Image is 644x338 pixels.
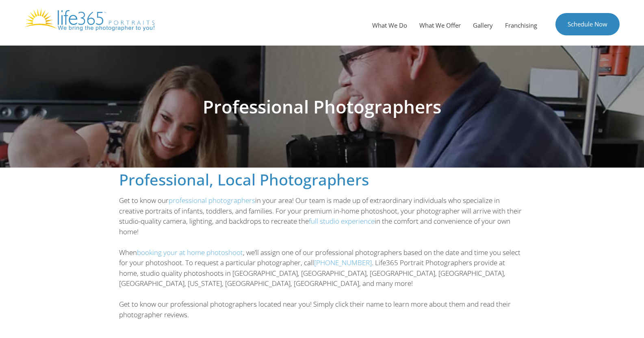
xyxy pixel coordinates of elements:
[467,13,499,37] a: Gallery
[169,196,255,205] a: professional photographers
[555,13,620,35] a: Schedule Now
[366,13,413,37] a: What We Do
[413,13,467,37] a: What We Offer
[137,248,243,257] a: booking your at home photoshoot
[314,258,372,267] a: [PHONE_NUMBER]
[119,195,525,237] p: Get to know our in your area! Our team is made up of extraordinary individuals who specialize in ...
[499,13,543,37] a: Franchising
[309,216,375,226] a: full studio experience
[119,172,525,187] h2: Professional, Local Photographers
[95,98,550,116] h1: Professional Photographers
[24,8,154,31] img: Life365
[119,247,525,289] p: When , we’ll assign one of our professional photographers based on the date and time you select f...
[119,299,525,320] p: Get to know our professional photographers located near you! Simply click their name to learn mor...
